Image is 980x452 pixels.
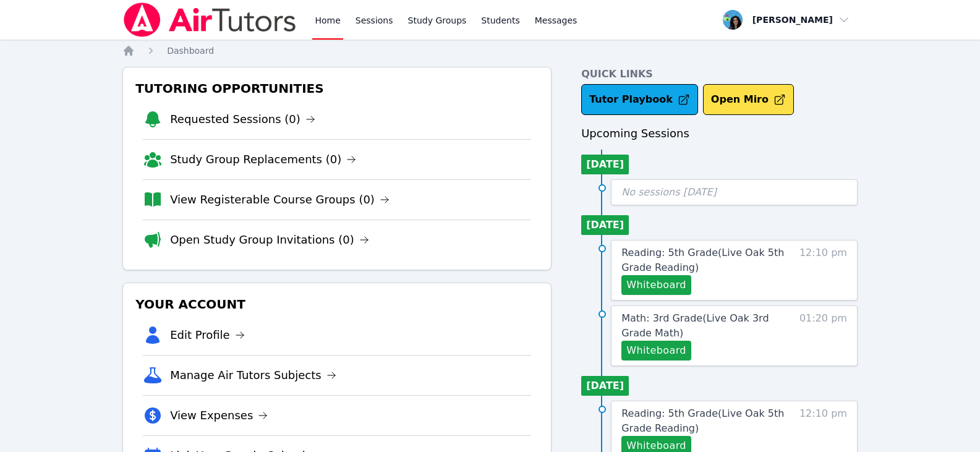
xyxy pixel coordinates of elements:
button: Whiteboard [621,275,691,295]
button: Open Miro [703,84,794,115]
h4: Quick Links [581,67,858,82]
span: Dashboard [167,46,214,56]
a: Requested Sessions (0) [170,111,315,128]
a: Reading: 5th Grade(Live Oak 5th Grade Reading) [621,406,791,436]
img: Air Tutors [122,2,297,37]
a: Manage Air Tutors Subjects [170,367,336,384]
a: Study Group Replacements (0) [170,151,356,168]
span: Reading: 5th Grade ( Live Oak 5th Grade Reading ) [621,247,784,273]
span: 12:10 pm [799,245,847,295]
button: Whiteboard [621,341,691,360]
li: [DATE] [581,155,629,174]
li: [DATE] [581,215,629,235]
a: View Expenses [170,407,268,424]
a: Dashboard [167,45,214,57]
a: Reading: 5th Grade(Live Oak 5th Grade Reading) [621,245,791,275]
a: Edit Profile [170,326,245,344]
a: View Registerable Course Groups (0) [170,191,390,208]
h3: Tutoring Opportunities [133,77,541,100]
span: No sessions [DATE] [621,186,717,198]
h3: Your Account [133,293,541,315]
span: Reading: 5th Grade ( Live Oak 5th Grade Reading ) [621,407,784,434]
span: 01:20 pm [799,311,847,360]
a: Tutor Playbook [581,84,698,115]
li: [DATE] [581,376,629,396]
h3: Upcoming Sessions [581,125,858,142]
a: Open Study Group Invitations (0) [170,231,369,249]
a: Math: 3rd Grade(Live Oak 3rd Grade Math) [621,311,791,341]
span: Messages [535,14,577,27]
nav: Breadcrumb [122,45,858,57]
span: Math: 3rd Grade ( Live Oak 3rd Grade Math ) [621,312,769,339]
